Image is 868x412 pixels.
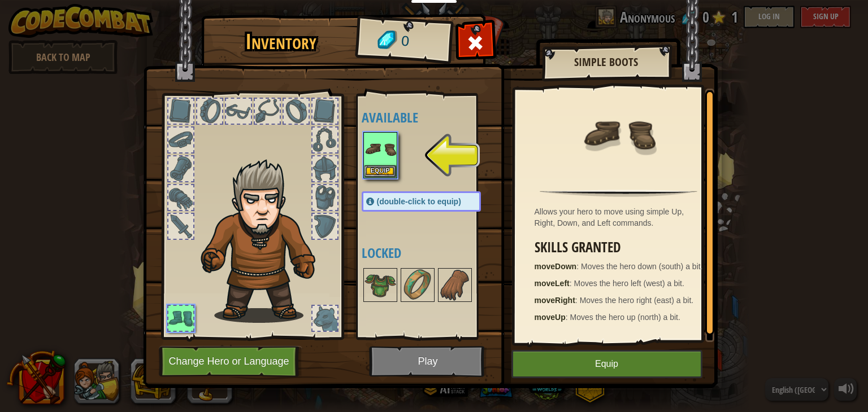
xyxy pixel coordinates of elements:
[402,269,433,301] img: portrait.png
[439,269,471,301] img: portrait.png
[575,296,580,305] span: :
[159,346,302,377] button: Change Hero or Language
[540,190,697,197] img: hr.png
[580,296,694,305] span: Moves the hero right (east) a bit.
[581,262,703,271] span: Moves the hero down (south) a bit.
[574,279,684,288] span: Moves the hero left (west) a bit.
[377,197,461,206] span: (double-click to equip)
[535,313,566,322] strong: moveUp
[535,262,577,271] strong: moveDown
[362,110,504,125] h4: Available
[364,133,396,165] img: portrait.png
[570,313,680,322] span: Moves the hero up (north) a bit.
[535,206,709,229] div: Allows your hero to move using simple Up, Right, Down, and Left commands.
[576,262,581,271] span: :
[196,159,334,323] img: hair_m2.png
[566,313,570,322] span: :
[582,97,656,170] img: portrait.png
[535,279,570,288] strong: moveLeft
[364,165,396,177] button: Equip
[511,350,702,378] button: Equip
[364,269,396,301] img: portrait.png
[362,246,504,260] h4: Locked
[553,56,659,68] h2: Simple Boots
[209,30,353,54] h1: Inventory
[570,279,574,288] span: :
[535,240,709,255] h3: Skills Granted
[400,31,410,52] span: 0
[535,296,575,305] strong: moveRight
